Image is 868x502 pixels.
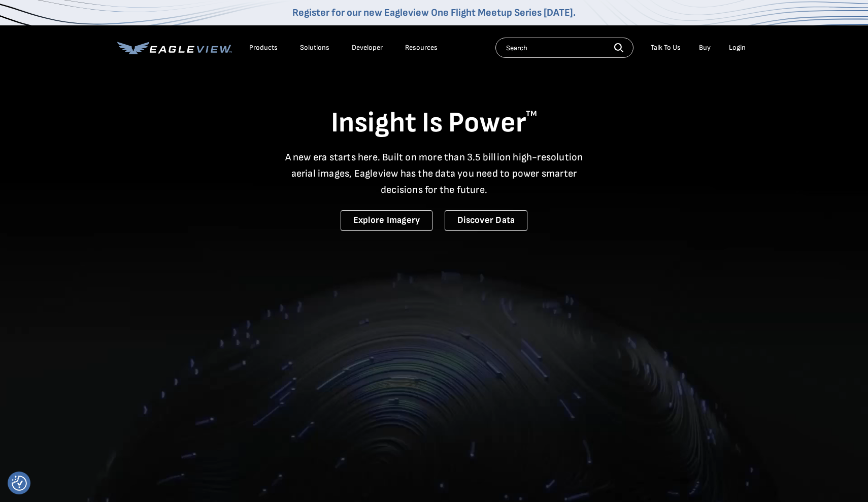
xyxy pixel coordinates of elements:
div: Solutions [300,43,329,52]
div: Products [249,43,278,52]
div: Talk To Us [651,43,681,52]
sup: TM [526,109,537,119]
input: Search [495,38,633,58]
div: Login [729,43,746,52]
p: A new era starts here. Built on more than 3.5 billion high-resolution aerial images, Eagleview ha... [279,149,589,198]
img: Revisit consent button [12,476,27,491]
a: Discover Data [445,210,527,231]
button: Consent Preferences [12,476,27,491]
a: Developer [352,43,383,52]
a: Register for our new Eagleview One Flight Meetup Series [DATE]. [292,7,576,19]
div: Resources [405,43,438,52]
a: Explore Imagery [341,210,433,231]
h1: Insight Is Power [117,106,751,141]
a: Buy [699,43,711,52]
